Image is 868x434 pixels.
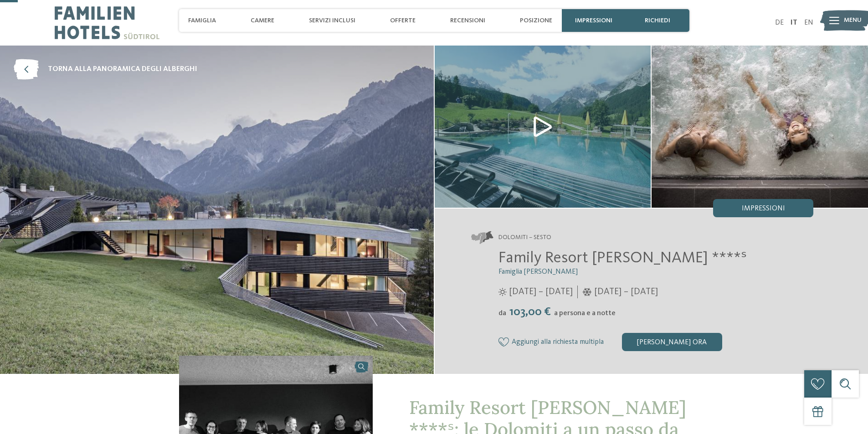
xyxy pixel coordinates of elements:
[507,306,553,318] span: 103,00 €
[48,64,197,74] span: torna alla panoramica degli alberghi
[594,286,658,298] span: [DATE] – [DATE]
[435,46,651,208] img: Il nostro family hotel a Sesto, il vostro rifugio sulle Dolomiti.
[652,46,868,208] img: Il nostro family hotel a Sesto, il vostro rifugio sulle Dolomiti.
[512,338,604,347] span: Aggiungi alla richiesta multipla
[498,310,506,317] span: da
[742,205,785,212] span: Impressioni
[498,250,747,266] span: Family Resort [PERSON_NAME] ****ˢ
[844,16,862,25] span: Menu
[791,19,797,26] a: IT
[509,286,573,298] span: [DATE] – [DATE]
[498,288,507,296] i: Orari d'apertura estate
[498,268,578,276] span: Famiglia [PERSON_NAME]
[582,288,592,296] i: Orari d'apertura inverno
[554,310,616,317] span: a persona e a notte
[622,333,722,351] div: [PERSON_NAME] ora
[498,233,551,242] span: Dolomiti – Sesto
[14,59,197,80] a: torna alla panoramica degli alberghi
[804,19,813,26] a: EN
[775,19,784,26] a: DE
